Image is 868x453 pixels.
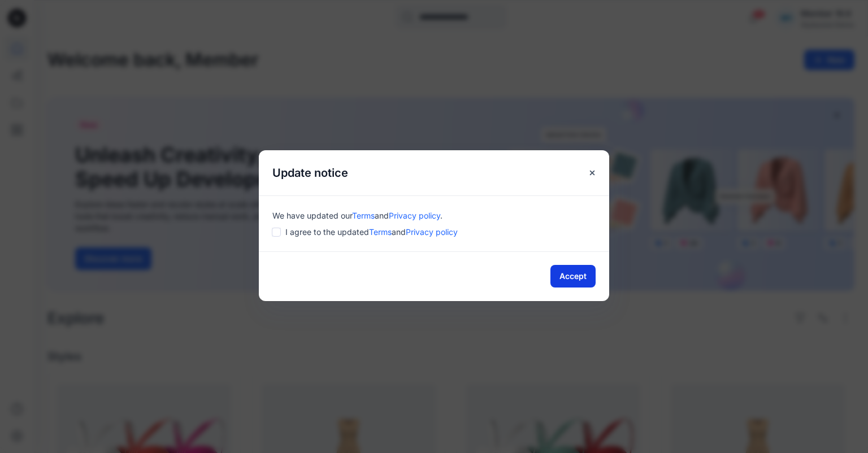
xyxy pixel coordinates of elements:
span: I agree to the updated [285,226,458,238]
h5: Update notice [259,150,362,195]
a: Privacy policy [389,211,440,220]
span: and [392,227,406,237]
span: and [375,211,389,220]
a: Terms [352,211,375,220]
a: Privacy policy [406,227,458,237]
a: Terms [369,227,392,237]
button: Close [582,163,602,183]
div: We have updated our . [272,210,596,221]
button: Accept [550,265,596,288]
